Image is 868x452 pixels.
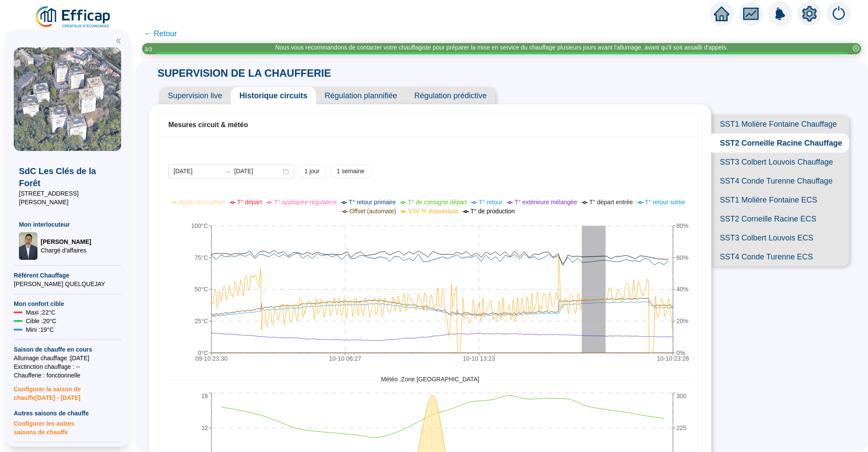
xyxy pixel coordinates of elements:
[14,371,121,380] span: Chaufferie : fonctionnelle
[41,237,91,246] span: [PERSON_NAME]
[14,362,121,371] span: Exctinction chauffage : --
[201,424,208,431] tspan: 12
[337,167,365,176] span: 1 semaine
[827,2,851,26] img: alerts
[406,87,495,104] span: Régulation prédictive
[304,167,319,176] span: 1 jour
[589,199,633,206] span: T° départ entrée
[408,199,467,206] span: T° de consigne départ
[711,209,849,228] span: SST2 Corneille Racine ECS
[234,167,281,176] input: Date de fin
[19,165,116,189] span: SdC Les Clés de la Forêt
[298,165,326,178] button: 1 jour
[714,6,729,22] span: home
[349,199,396,206] span: T° retour primaire
[711,134,849,153] span: SST2 Corneille Racine Chauffage
[237,199,262,206] span: T° départ
[676,349,685,356] tspan: 0%
[26,325,54,334] span: Mini : 19 °C
[174,167,220,176] input: Date de début
[711,190,849,209] span: SST1 Molière Fontaine ECS
[463,355,495,362] tspan: 10-10 13:23
[711,247,849,266] span: SST4 Conde Turenne ECS
[275,43,728,52] div: Nous vous recommandons de contacter votre chauffagiste pour préparer la mise en service du chauff...
[676,286,688,293] tspan: 40%
[802,6,817,22] span: setting
[19,232,37,260] img: Chargé d'affaires
[768,2,792,26] img: alerts
[231,87,316,104] span: Historique circuits
[224,168,231,175] span: to
[329,355,361,362] tspan: 10-10 06:27
[676,318,688,324] tspan: 20%
[645,199,685,206] span: T° retour sortie
[515,199,577,206] span: T° extérieure mélangée
[853,45,859,51] span: close-circle
[195,355,228,362] tspan: 09-10 23:30
[471,208,515,215] span: T° de production
[479,199,502,206] span: T° retour
[41,246,91,255] span: Chargé d'affaires
[26,308,56,317] span: Maxi : 22 °C
[316,87,406,104] span: Régulation plannifiée
[224,168,231,175] span: swap-right
[350,208,397,215] span: Offset (automate)
[274,199,337,206] span: T° appliquée régulateur
[159,87,231,104] span: Supervision live
[330,165,372,178] button: 1 semaine
[201,393,208,399] tspan: 16
[34,5,112,29] img: efficap energie logo
[711,171,849,190] span: SST4 Conde Turenne Chauffage
[14,271,121,280] span: Référent Chauffage
[676,254,688,261] tspan: 60%
[676,424,687,431] tspan: 225
[676,393,687,399] tspan: 300
[14,299,121,308] span: Mon confort cible
[711,115,849,134] span: SST1 Molière Fontaine Chauffage
[179,199,225,206] span: Application offset
[408,208,458,215] span: V3V % d'ouverture
[115,38,121,44] span: double-left
[168,120,692,130] div: Mesures circuit & météo
[195,254,208,261] tspan: 75°C
[26,317,56,325] span: Cible : 20 °C
[711,228,849,247] span: SST3 Colbert Louvois ECS
[198,349,208,356] tspan: 0°C
[19,220,116,229] span: Mon interlocuteur
[195,318,208,324] tspan: 25°C
[19,189,116,206] span: [STREET_ADDRESS][PERSON_NAME]
[676,222,688,229] tspan: 80%
[743,6,759,22] span: fund
[14,409,121,418] span: Autres saisons de chauffe
[375,375,485,384] span: Météo : Zone [GEOGRAPHIC_DATA]
[14,354,121,362] span: Allumage chauffage : [DATE]
[657,355,689,362] tspan: 10-10 23:28
[149,67,340,79] span: SUPERVISION DE LA CHAUFFERIE
[14,280,121,288] span: [PERSON_NAME] QUELQUEJAY
[14,345,121,354] span: Saison de chauffe en cours
[711,153,849,171] span: SST3 Colbert Louvois Chauffage
[14,380,121,402] span: Configurer la saison de chauffe [DATE] - [DATE]
[14,418,121,436] span: Configurer les autres saisons de chauffe
[195,286,208,293] tspan: 50°C
[144,46,152,53] i: 3 / 3
[191,222,208,229] tspan: 100°C
[144,28,177,40] span: ← Retour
